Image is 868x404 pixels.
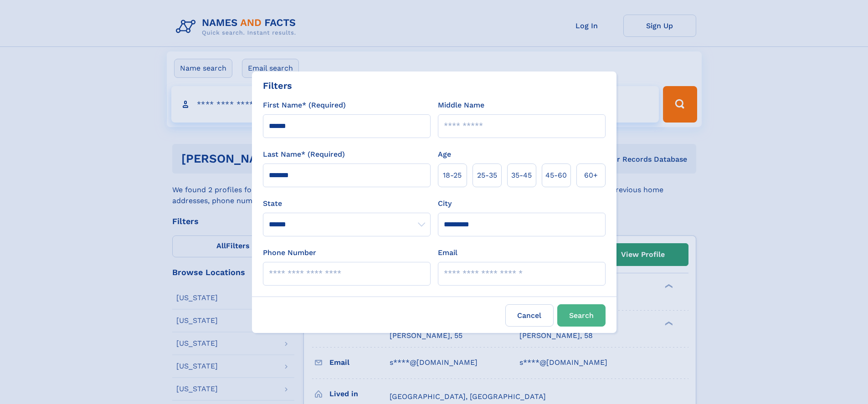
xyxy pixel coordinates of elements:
[511,170,532,181] span: 35‑45
[263,100,346,111] label: First Name* (Required)
[263,198,431,209] label: State
[263,79,292,92] div: Filters
[438,198,452,209] label: City
[263,149,345,160] label: Last Name* (Required)
[545,170,567,181] span: 45‑60
[263,247,316,258] label: Phone Number
[557,304,606,327] button: Search
[438,100,484,111] label: Middle Name
[584,170,598,181] span: 60+
[438,149,451,160] label: Age
[477,170,497,181] span: 25‑35
[505,304,554,327] label: Cancel
[443,170,462,181] span: 18‑25
[438,247,457,258] label: Email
